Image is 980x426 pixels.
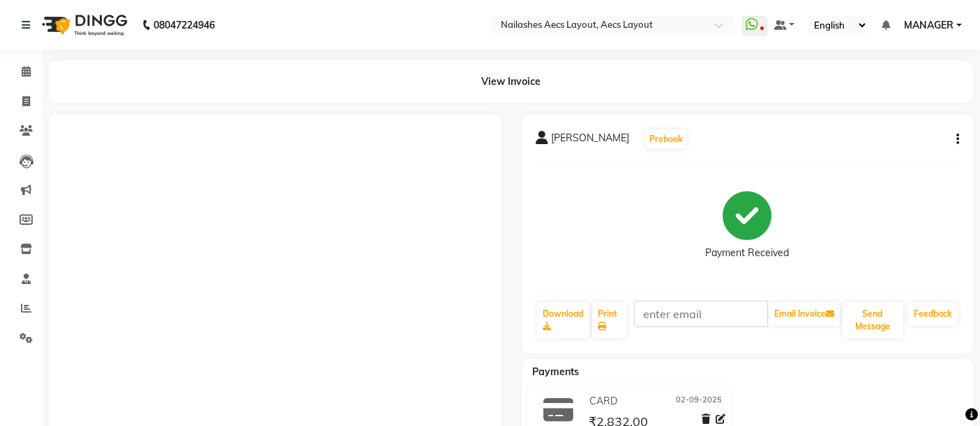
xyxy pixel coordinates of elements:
input: enter email [634,301,768,327]
button: Email Invoice [769,302,840,326]
img: logo [36,6,131,45]
a: Download [537,302,590,338]
button: Prebook [646,129,686,149]
b: 08047224946 [153,6,215,45]
a: Feedback [908,302,958,326]
span: 02-09-2025 [676,394,722,409]
span: [PERSON_NAME] [551,131,629,150]
div: View Invoice [49,61,973,103]
span: MANAGER [904,18,953,33]
button: Send Message [843,302,903,338]
span: Payments [532,365,579,378]
span: CARD [589,394,617,409]
a: Print [592,302,626,338]
div: Payment Received [705,246,789,260]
